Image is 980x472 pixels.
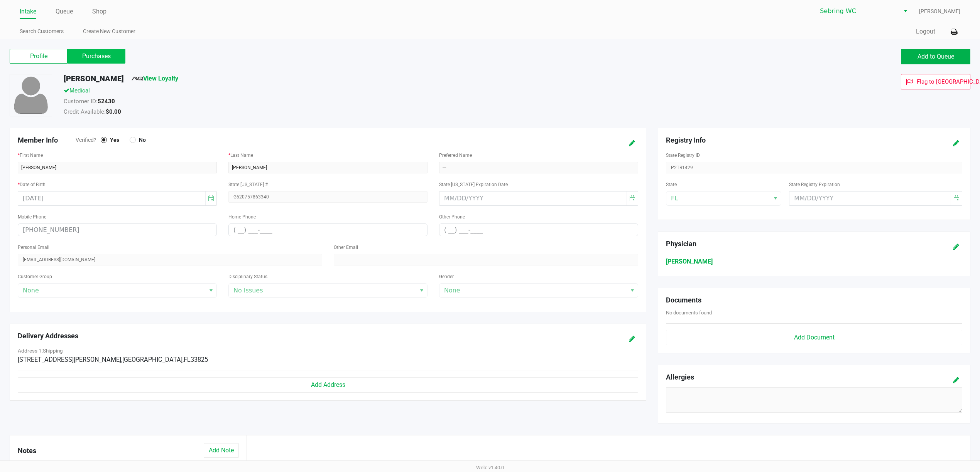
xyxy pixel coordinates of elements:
label: State [US_STATE] Expiration Date [439,181,508,188]
label: State Registry ID [666,152,700,159]
strong: $0.00 [106,108,121,115]
h5: Notes [18,443,41,459]
a: Search Customers [20,27,64,36]
label: Last Name [228,152,253,159]
span: 33825 [191,356,208,363]
label: State Registry Expiration [789,181,840,188]
label: Customer Group [18,273,52,280]
strong: 52430 [98,98,115,105]
button: Add to Queue [901,49,970,64]
h5: Delivery Addresses [18,332,533,340]
h5: Member Info [18,136,76,144]
a: Intake [20,6,36,17]
h5: Physician [666,240,911,248]
label: Date of Birth [18,181,46,188]
span: No [136,136,146,143]
span: No documents found [666,310,712,316]
button: Add Note [204,443,239,458]
div: Medical [58,86,670,97]
button: Select [900,4,911,18]
label: Disciplinary Status [228,273,267,280]
button: Logout [916,27,935,36]
a: View Loyalty [132,75,178,82]
h6: [PERSON_NAME] [666,258,962,265]
span: Verified? [76,136,101,144]
span: Yes [107,136,119,143]
span: [STREET_ADDRESS][PERSON_NAME] [18,356,121,363]
a: Create New Customer [83,27,135,36]
label: Gender [439,273,454,280]
a: Shop [92,6,106,17]
h5: [PERSON_NAME] [64,74,124,83]
span: [GEOGRAPHIC_DATA] [122,356,182,363]
span: Add Document [794,334,835,341]
div: Customer ID: [58,97,670,108]
span: , [182,356,184,363]
span: , [121,356,122,363]
label: Home Phone [228,213,256,220]
h5: Allergies [666,373,694,383]
span: Web: v1.40.0 [476,465,504,470]
h5: Registry Info [666,136,911,144]
span: shipping [43,348,63,354]
label: Other Phone [439,213,465,220]
span: Sebring WC [820,7,895,16]
label: Profile [10,49,68,64]
span: Add to Queue [917,53,954,60]
label: State [666,181,677,188]
button: Add Address [18,377,638,393]
span: FL [182,356,191,363]
h5: Documents [666,296,962,304]
div: Credit Available: [58,108,670,118]
label: Personal Email [18,244,49,251]
label: State [US_STATE] # [228,181,268,188]
label: Mobile Phone [18,213,46,220]
button: Flag to [GEOGRAPHIC_DATA] [901,74,970,89]
span: [PERSON_NAME] [919,7,960,15]
a: Queue [56,6,73,17]
label: Preferred Name [439,152,472,159]
span: Address 1: [18,348,63,354]
label: Other Email [334,244,358,251]
span: Add Address [311,381,345,388]
label: First Name [18,152,43,159]
button: Add Document [666,330,962,345]
label: Purchases [68,49,125,64]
